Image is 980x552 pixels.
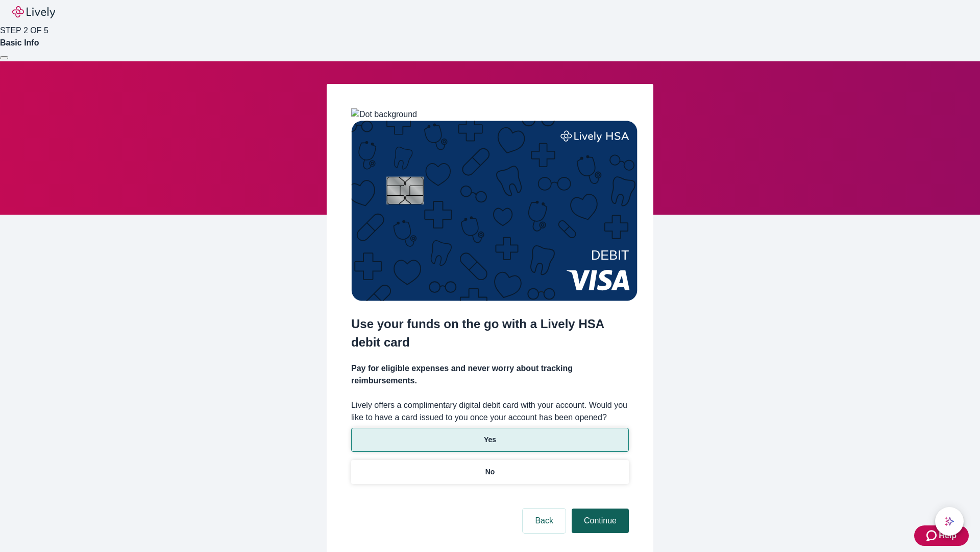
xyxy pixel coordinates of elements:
svg: Zendesk support icon [926,530,939,542]
img: Dot background [351,108,417,121]
p: No [485,467,495,477]
svg: Lively AI Assistant [944,516,954,526]
img: Lively [12,6,55,18]
button: Yes [351,428,629,452]
span: Help [939,530,957,542]
button: Back [523,509,566,533]
img: Debit card [351,121,638,301]
button: chat [935,507,964,536]
h2: Use your funds on the go with a Lively HSA debit card [351,315,629,352]
button: Zendesk support iconHelp [914,525,969,546]
p: Yes [484,434,496,445]
button: Continue [572,509,629,533]
label: Lively offers a complimentary digital debit card with your account. Would you like to have a card... [351,399,629,424]
button: No [351,460,629,484]
h4: Pay for eligible expenses and never worry about tracking reimbursements. [351,362,629,387]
